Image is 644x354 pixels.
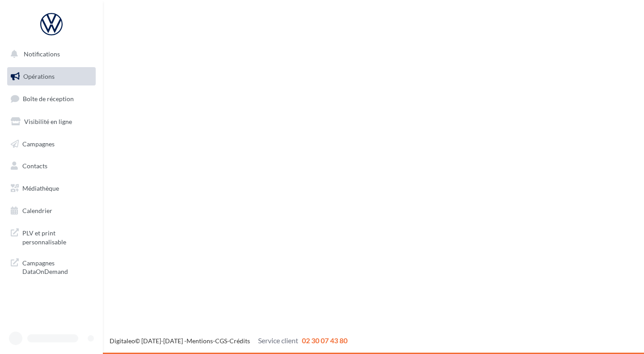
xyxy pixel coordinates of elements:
[5,157,97,175] a: Contacts
[22,140,55,147] span: Campagnes
[22,184,59,192] span: Médiathèque
[5,67,97,86] a: Opérations
[5,223,97,250] a: PLV et print personnalisable
[5,112,97,131] a: Visibilité en ligne
[229,337,250,345] a: Crédits
[302,336,347,345] span: 02 30 07 43 80
[22,227,92,246] span: PLV et print personnalisable
[24,50,60,58] span: Notifications
[22,162,47,170] span: Contacts
[22,207,52,214] span: Calendrier
[5,135,97,154] a: Campagnes
[5,253,97,280] a: Campagnes DataOnDemand
[5,89,97,108] a: Boîte de réception
[110,337,135,345] a: Digitaleo
[215,337,227,345] a: CGS
[258,336,298,345] span: Service client
[186,337,213,345] a: Mentions
[24,118,72,125] span: Visibilité en ligne
[5,45,94,64] button: Notifications
[23,73,55,80] span: Opérations
[110,337,347,345] span: © [DATE]-[DATE] - - -
[5,179,97,198] a: Médiathèque
[5,201,97,220] a: Calendrier
[22,257,92,276] span: Campagnes DataOnDemand
[23,95,74,102] span: Boîte de réception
